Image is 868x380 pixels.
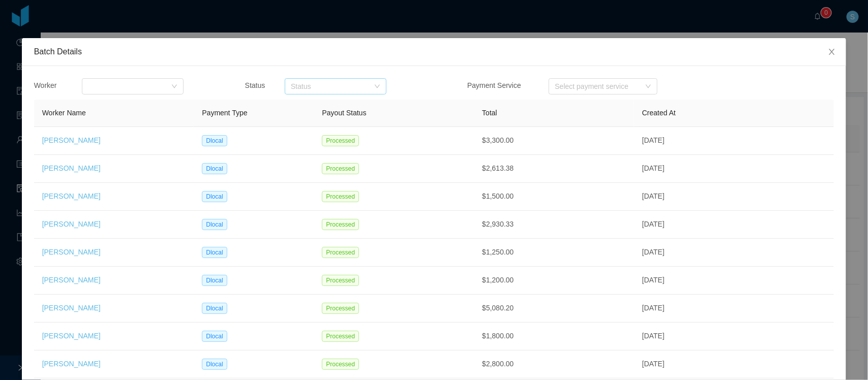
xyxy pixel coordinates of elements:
span: Dlocal [202,135,227,146]
span: Worker Name [42,109,86,117]
td: [DATE] [634,267,834,295]
span: Processed [322,303,359,314]
span: Processed [322,331,359,342]
a: [PERSON_NAME] [42,304,101,312]
td: [DATE] [634,155,834,183]
span: Payout Status [322,109,366,117]
span: Dlocal [202,163,227,174]
span: Processed [322,191,359,202]
span: Dlocal [202,191,227,202]
span: Dlocal [202,219,227,230]
span: Processed [322,163,359,174]
td: [DATE] [634,351,834,378]
div: Select payment service [555,81,640,91]
a: [PERSON_NAME] [42,136,101,144]
div: Batch Details [34,46,834,57]
a: [PERSON_NAME] [42,248,101,256]
span: Dlocal [202,359,227,370]
td: $3,300.00 [474,127,634,155]
a: [PERSON_NAME] [42,192,101,200]
div: Status [291,81,369,91]
td: $2,800.00 [474,351,634,378]
span: Dlocal [202,303,227,314]
i: icon: down [374,83,380,90]
td: [DATE] [634,127,834,155]
td: [DATE] [634,183,834,211]
td: $1,250.00 [474,239,634,267]
span: Dlocal [202,247,227,258]
td: [DATE] [634,295,834,323]
td: [DATE] [634,323,834,351]
span: Processed [322,359,359,370]
td: $5,080.20 [474,295,634,323]
a: [PERSON_NAME] [42,220,101,228]
td: [DATE] [634,211,834,239]
span: Total [482,109,497,117]
span: Processed [322,247,359,258]
button: Close [818,38,846,67]
td: [DATE] [634,239,834,267]
div: Worker [34,80,82,91]
span: Processed [322,275,359,286]
div: Payment Service [467,80,576,91]
td: $2,930.33 [474,211,634,239]
td: $1,500.00 [474,183,634,211]
span: Created At [642,109,676,117]
a: [PERSON_NAME] [42,360,101,368]
a: [PERSON_NAME] [42,276,101,284]
a: [PERSON_NAME] [42,332,101,340]
span: Processed [322,219,359,230]
i: icon: down [645,83,651,90]
span: Dlocal [202,331,227,342]
span: Dlocal [202,275,227,286]
td: $1,200.00 [474,267,634,295]
span: Payment Type [202,109,247,117]
span: Processed [322,135,359,146]
i: icon: close [828,48,836,56]
a: [PERSON_NAME] [42,164,101,172]
td: $1,800.00 [474,323,634,351]
td: $2,613.38 [474,155,634,183]
div: Status [245,80,293,91]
